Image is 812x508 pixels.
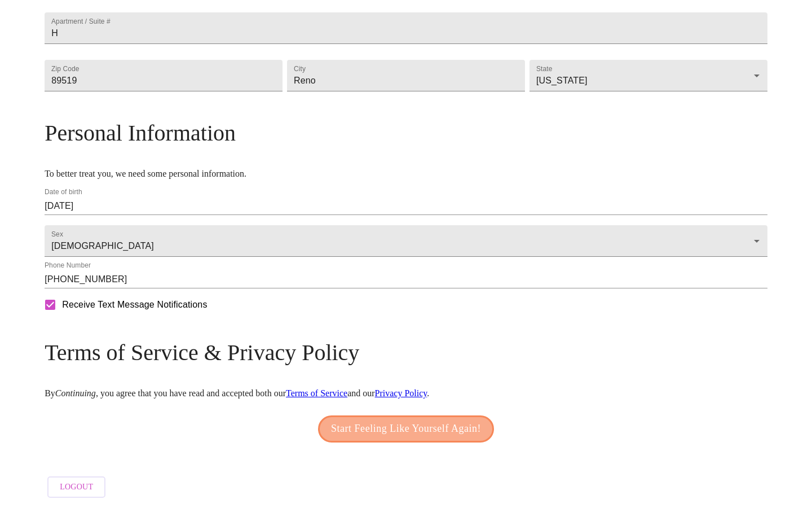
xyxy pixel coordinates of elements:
h3: Personal Information [45,120,767,146]
em: Continuing [55,388,96,398]
label: Date of birth [45,189,82,196]
label: Phone Number [45,262,91,269]
span: Receive Text Message Notifications [62,298,207,312]
span: Logout [60,480,93,494]
a: Terms of Service [286,388,347,398]
button: Start Feeling Like Yourself Again! [318,415,494,443]
p: To better treat you, we need some personal information. [45,169,767,179]
p: By , you agree that you have read and accepted both our and our . [45,388,767,398]
div: [DEMOGRAPHIC_DATA] [45,225,767,257]
button: Logout [47,476,105,498]
div: [US_STATE] [529,60,767,91]
a: Privacy Policy [375,388,427,398]
h3: Terms of Service & Privacy Policy [45,339,767,366]
span: Start Feeling Like Yourself Again! [331,420,481,438]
